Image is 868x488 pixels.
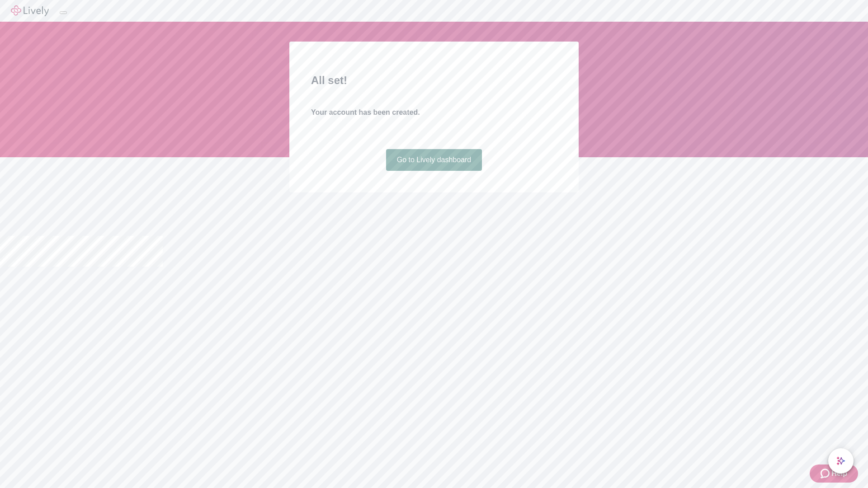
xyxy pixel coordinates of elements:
[828,448,854,474] button: chat
[810,465,858,483] button: Zendesk support iconHelp
[836,456,845,465] svg: Lively AI Assistant
[311,72,557,89] h2: All set!
[831,468,847,479] span: Help
[821,468,831,479] svg: Zendesk support icon
[11,5,49,16] img: Lively
[60,11,67,14] button: Log out
[386,149,482,171] a: Go to Lively dashboard
[311,107,557,118] h4: Your account has been created.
